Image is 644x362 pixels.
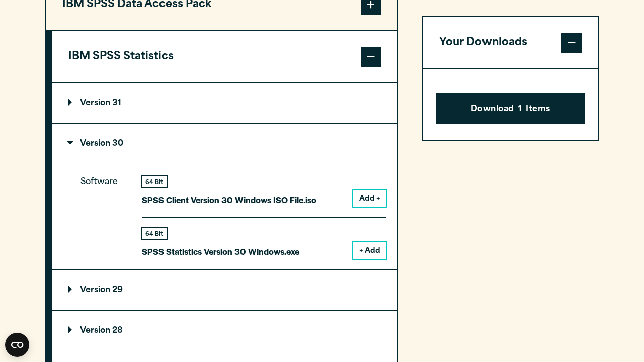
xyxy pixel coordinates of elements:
[52,124,397,164] summary: Version 30
[142,228,167,239] div: 64 Bit
[52,270,397,310] summary: Version 29
[68,99,121,107] p: Version 31
[423,17,598,68] button: Your Downloads
[68,286,123,294] p: Version 29
[52,31,397,82] button: IBM SPSS Statistics
[436,93,585,124] button: Download1Items
[142,176,167,187] div: 64 Bit
[423,68,598,140] div: Your Downloads
[52,311,397,351] summary: Version 28
[142,193,316,207] p: SPSS Client Version 30 Windows ISO File.iso
[5,333,29,357] button: Open CMP widget
[518,103,522,116] span: 1
[68,140,123,148] p: Version 30
[80,175,126,251] p: Software
[68,327,123,335] p: Version 28
[353,242,386,259] button: + Add
[353,190,386,207] button: Add +
[52,83,397,123] summary: Version 31
[142,244,299,259] p: SPSS Statistics Version 30 Windows.exe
